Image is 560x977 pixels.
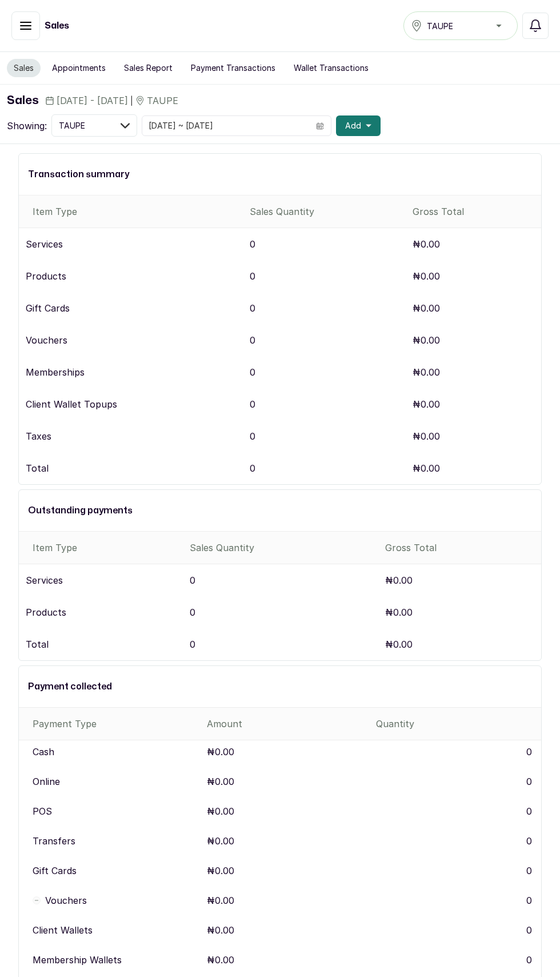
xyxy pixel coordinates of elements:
p: ₦0.00 [413,237,440,251]
p: 0 [376,834,541,848]
p: 0 [376,745,541,759]
p: Gift Cards [33,864,202,878]
p: Memberships [26,365,85,379]
p: 0 [250,397,255,411]
button: Wallet Transactions [287,59,375,77]
h2: Payment collected [28,680,532,693]
p: 0 [190,573,195,587]
p: Vouchers [45,894,202,907]
h2: Transaction summary [28,168,532,181]
p: Total [26,461,49,475]
h1: Sales [7,91,38,110]
p: ₦0.00 [207,894,372,907]
p: 0 [250,365,255,379]
p: Products [26,269,66,283]
p: Cash [33,745,202,759]
p: Quantity [376,717,541,731]
h2: Outstanding payments [28,504,532,517]
button: Payment Transactions [184,59,282,77]
p: 0 [376,894,541,907]
p: Total [26,637,49,651]
p: 0 [250,333,255,347]
p: ₦0.00 [385,637,413,651]
h1: Sales [45,19,69,33]
p: ₦0.00 [413,269,440,283]
span: TAUPE [59,119,85,131]
span: TAUPE [147,94,178,107]
p: Amount [207,717,372,731]
p: ₦0.00 [207,745,372,759]
svg: calendar [316,122,324,130]
p: Client Wallet Topups [26,397,117,411]
p: ₦0.00 [413,429,440,443]
p: ₦0.00 [413,461,440,475]
p: Services [26,573,63,587]
p: 0 [250,237,255,251]
p: Services [26,237,63,251]
p: Gift Cards [26,301,70,315]
input: Select date [142,116,309,135]
button: Sales [7,59,41,77]
p: Payment Type [33,717,202,731]
span: | [130,95,133,107]
p: 0 [250,461,255,475]
div: Item Type [33,541,181,555]
p: ₦0.00 [413,333,440,347]
button: Sales Report [117,59,179,77]
p: 0 [250,301,255,315]
p: 0 [250,269,255,283]
p: ₦0.00 [207,953,372,967]
p: ₦0.00 [207,923,372,937]
p: Membership Wallets [33,953,202,967]
span: [DATE] - [DATE] [57,94,128,107]
p: 0 [376,923,541,937]
p: Taxes [26,429,51,443]
p: Products [26,605,66,619]
p: Client Wallets [33,923,202,937]
p: ₦0.00 [207,775,372,788]
div: Item Type [33,205,241,218]
p: 0 [376,804,541,818]
p: Transfers [33,834,202,848]
p: 0 [376,953,541,967]
p: 0 [190,605,195,619]
p: 0 [250,429,255,443]
span: TAUPE [427,20,453,32]
p: Showing: [7,119,47,133]
p: ₦0.00 [207,804,372,818]
button: TAUPE [51,114,137,137]
p: 0 [376,864,541,878]
span: Add [345,120,361,131]
p: ₦0.00 [207,834,372,848]
p: ₦0.00 [413,397,440,411]
p: ₦0.00 [413,301,440,315]
p: Vouchers [26,333,67,347]
div: Gross Total [413,205,537,218]
button: TAUPE [403,11,518,40]
p: 0 [190,637,195,651]
button: Add [336,115,381,136]
p: POS [33,804,202,818]
button: Appointments [45,59,113,77]
p: ₦0.00 [207,864,372,878]
div: Sales Quantity [250,205,403,218]
div: Gross Total [385,541,537,555]
p: ₦0.00 [385,573,413,587]
p: ₦0.00 [413,365,440,379]
p: ₦0.00 [385,605,413,619]
div: Sales Quantity [190,541,376,555]
p: 0 [376,775,541,788]
p: Online [33,775,202,788]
